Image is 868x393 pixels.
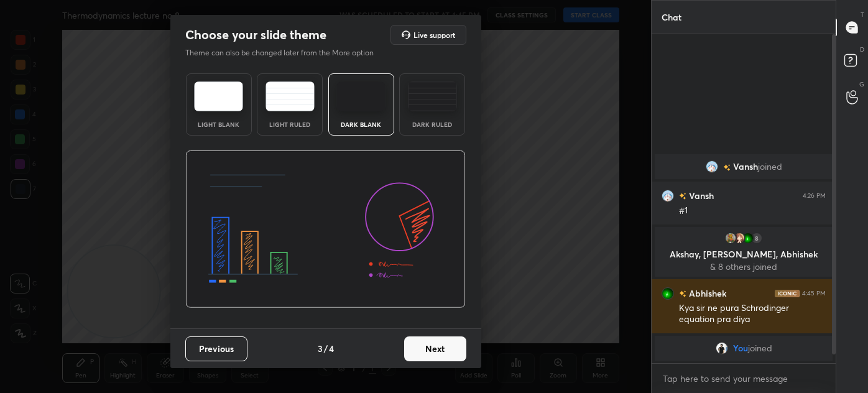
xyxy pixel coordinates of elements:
[859,80,864,89] p: G
[803,192,826,200] div: 4:26 PM
[324,342,328,355] h4: /
[679,205,826,217] div: #1
[686,287,726,300] h6: Abhishek
[723,164,731,171] img: no-rating-badge.077c3623.svg
[265,81,315,111] img: lightRuledTheme.5fabf969.svg
[686,189,714,202] h6: Vansh
[185,47,387,58] p: Theme can also be changed later from the More option
[185,150,466,308] img: darkThemeBanner.d06ce4a2.svg
[802,290,826,297] div: 4:45 PM
[679,302,826,326] div: Kya sir ne pura Schrodinger equation pra diya
[194,81,243,111] img: lightTheme.e5ed3b09.svg
[652,152,836,363] div: grid
[758,162,782,172] span: joined
[652,1,691,34] p: Chat
[724,232,737,244] img: 3
[407,121,457,127] div: Dark Ruled
[679,290,686,297] img: no-rating-badge.077c3623.svg
[318,342,323,355] h4: 3
[860,45,864,54] p: D
[775,290,800,297] img: iconic-dark.1390631f.png
[706,160,718,173] img: 1aada07e58a342c68ab3e05b4550dc01.jpg
[329,342,334,355] h4: 4
[194,121,244,127] div: Light Blank
[185,27,326,43] h2: Choose your slide theme
[748,343,772,353] span: joined
[185,336,247,361] button: Previous
[662,287,674,300] img: dfe72f3df63645ad9f917460a6b05950.jpg
[679,193,686,200] img: no-rating-badge.077c3623.svg
[336,121,386,127] div: Dark Blank
[733,232,746,244] img: 5914471885c744cb861c33921a45e13a.jpg
[861,10,864,19] p: T
[336,81,386,111] img: darkTheme.f0cc69e5.svg
[404,336,466,361] button: Next
[733,162,758,172] span: Vansh
[662,249,825,259] p: Akshay, [PERSON_NAME], Abhishek
[662,262,825,272] p: & 8 others joined
[716,342,728,354] img: 8f727a4dc88941a88946b79831ce2c15.jpg
[413,31,455,39] h5: Live support
[742,232,754,244] img: dfe72f3df63645ad9f917460a6b05950.jpg
[662,190,674,202] img: 1aada07e58a342c68ab3e05b4550dc01.jpg
[408,81,457,111] img: darkRuledTheme.de295e13.svg
[733,343,748,353] span: You
[265,121,315,127] div: Light Ruled
[750,232,763,244] div: 8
